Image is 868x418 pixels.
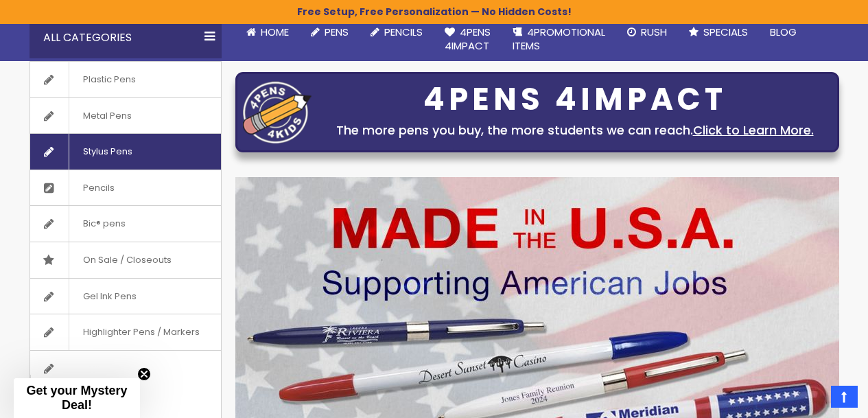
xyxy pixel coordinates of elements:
[641,25,667,39] span: Rush
[30,279,221,314] a: Gel Ink Pens
[30,206,221,242] a: Bic® pens
[300,17,360,47] a: Pens
[30,314,221,350] a: Highlighter Pens / Markers
[678,17,759,47] a: Specials
[69,279,150,314] span: Gel Ink Pens
[445,25,491,53] span: 4Pens 4impact
[69,134,146,170] span: Stylus Pens
[261,25,289,39] span: Home
[616,17,678,47] a: Rush
[360,17,434,47] a: Pencils
[69,242,185,278] span: On Sale / Closeouts
[318,121,832,140] div: The more pens you buy, the more students we can reach.
[30,134,221,170] a: Stylus Pens
[693,121,814,139] a: Click to Learn More.
[26,384,127,412] span: Get your Mystery Deal!
[30,242,221,278] a: On Sale / Closeouts
[69,314,213,350] span: Highlighter Pens / Markers
[318,85,832,114] div: 4PENS 4IMPACT
[69,170,128,206] span: Pencils
[69,62,150,97] span: Plastic Pens
[69,98,145,134] span: Metal Pens
[30,17,222,58] div: All Categories
[30,98,221,134] a: Metal Pens
[831,386,858,408] a: Top
[502,17,616,62] a: 4PROMOTIONALITEMS
[235,17,300,47] a: Home
[770,25,797,39] span: Blog
[759,17,808,47] a: Blog
[434,17,502,62] a: 4Pens4impact
[243,81,312,143] img: four_pen_logo.png
[30,170,221,206] a: Pencils
[69,206,139,242] span: Bic® pens
[325,25,349,39] span: Pens
[137,367,151,381] button: Close teaser
[30,62,221,97] a: Plastic Pens
[384,25,423,39] span: Pencils
[513,25,605,53] span: 4PROMOTIONAL ITEMS
[703,25,748,39] span: Specials
[14,378,140,418] div: Get your Mystery Deal!Close teaser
